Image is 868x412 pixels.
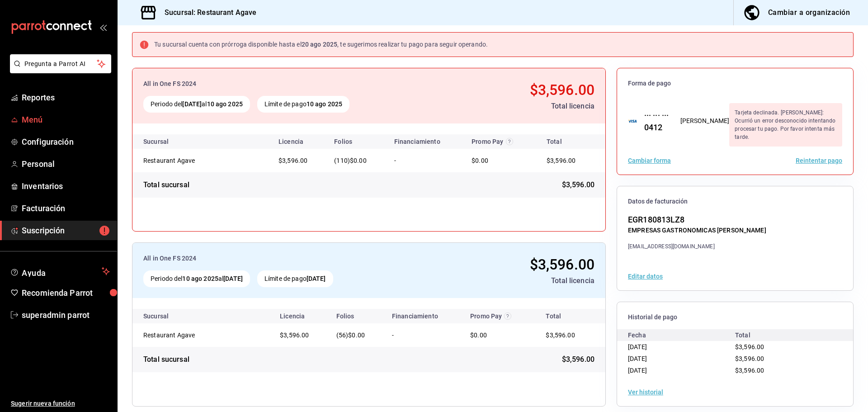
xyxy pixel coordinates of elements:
[628,213,766,226] div: EGR180813LZ8
[546,331,575,339] span: $3,596.00
[387,134,465,149] th: Financiamiento
[470,313,528,320] div: Promo Pay
[143,79,436,89] div: All in One FS 2024
[637,109,670,133] div: ··· ··· ··· 0412
[22,114,110,126] span: Menú
[143,138,193,145] div: Sucursal
[536,134,605,149] th: Total
[470,331,487,339] span: $0.00
[329,323,385,347] td: (56)
[435,275,594,286] div: Total licencia
[278,157,307,164] span: $3,596.00
[327,149,387,172] td: (110)
[385,309,463,323] th: Financiamiento
[327,134,387,149] th: Folios
[22,136,110,148] span: Configuración
[562,180,594,190] span: $3,596.00
[143,313,193,320] div: Sucursal
[6,66,111,75] a: Pregunta a Parrot AI
[143,156,234,165] div: Restaurant Agave
[257,96,349,113] div: Límite de pago
[182,275,218,282] strong: 10 ago 2025
[10,54,111,73] button: Pregunta a Parrot AI
[143,180,189,190] div: Total sucursal
[504,313,511,320] svg: Recibe un descuento en el costo de tu membresía al cubrir 80% de tus transacciones realizadas con...
[628,157,671,164] button: Cambiar forma
[729,103,842,147] div: Tarjeta declinada. [PERSON_NAME]: Ocurrió un error desconocido intentando procesar tu pago. Por f...
[348,331,365,339] span: $0.00
[350,157,367,164] span: $0.00
[735,343,764,350] span: $3,596.00
[628,79,842,88] span: Forma de pago
[307,275,326,282] strong: [DATE]
[329,309,385,323] th: Folios
[22,180,110,192] span: Inventarios
[530,256,594,273] span: $3,596.00
[628,341,735,353] div: [DATE]
[271,134,327,149] th: Licencia
[680,116,730,126] div: [PERSON_NAME]
[768,6,850,19] div: Cambiar a organización
[628,329,735,341] div: Fecha
[22,224,110,237] span: Suscripción
[530,81,594,99] span: $3,596.00
[143,331,234,340] div: Restaurant Agave
[22,158,110,170] span: Personal
[443,101,594,112] div: Total licencia
[562,354,594,365] span: $3,596.00
[99,24,107,31] button: open_drawer_menu
[143,254,428,263] div: All in One FS 2024
[280,331,309,339] span: $3,596.00
[628,226,766,235] div: EMPRESAS GASTRONOMICAS [PERSON_NAME]
[143,96,250,113] div: Periodo del al
[735,367,764,374] span: $3,596.00
[387,149,465,172] td: -
[628,197,842,206] span: Datos de facturación
[22,266,98,277] span: Ayuda
[22,287,110,299] span: Recomienda Parrot
[628,242,766,251] div: [EMAIL_ADDRESS][DOMAIN_NAME]
[628,389,663,395] button: Ver historial
[628,365,735,376] div: [DATE]
[157,7,256,18] h3: Sucursal: Restaurant Agave
[22,91,110,104] span: Reportes
[796,157,842,164] button: Reintentar pago
[506,138,513,145] svg: Recibe un descuento en el costo de tu membresía al cubrir 80% de tus transacciones realizadas con...
[535,309,605,323] th: Total
[385,323,463,347] td: -
[307,100,342,108] strong: 10 ago 2025
[143,270,250,287] div: Periodo del al
[143,354,189,365] div: Total sucursal
[207,100,243,108] strong: 10 ago 2025
[628,313,842,322] span: Historial de pago
[273,309,329,323] th: Licencia
[302,41,337,48] strong: 20 ago 2025
[24,59,97,69] span: Pregunta a Parrot AI
[628,353,735,365] div: [DATE]
[22,202,110,214] span: Facturación
[11,399,110,408] span: Sugerir nueva función
[182,100,202,108] strong: [DATE]
[472,157,488,164] span: $0.00
[223,275,243,282] strong: [DATE]
[735,329,842,341] div: Total
[547,157,576,164] span: $3,596.00
[154,40,488,49] div: Tu sucursal cuenta con prórroga disponible hasta el , te sugerimos realizar tu pago para seguir o...
[257,270,333,287] div: Límite de pago
[22,309,110,321] span: superadmin parrot
[735,355,764,362] span: $3,596.00
[628,273,663,279] button: Editar datos
[472,138,528,145] div: Promo Pay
